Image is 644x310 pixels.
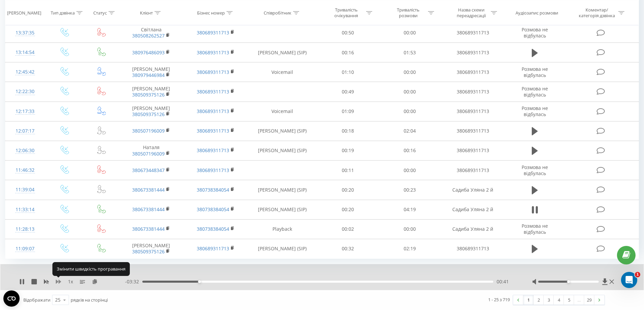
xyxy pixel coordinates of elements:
[198,280,201,283] div: Accessibility label
[522,105,548,117] span: Розмова не відбулась
[488,296,510,303] div: 1 - 25 з 719
[197,88,229,95] a: 380689311713
[264,10,291,16] div: Співробітник
[119,23,183,43] td: Світлана
[440,219,505,239] td: Садиба Уляна 2 й
[522,164,548,176] span: Розмова не відбулась
[440,141,505,160] td: 380689311713
[390,7,426,19] div: Тривалість розмови
[197,69,229,75] a: 380689311713
[140,10,153,16] div: Клієнт
[440,102,505,121] td: 380689311713
[132,32,165,39] a: 380508262527
[440,239,505,258] td: 380689311713
[379,239,441,258] td: 02:19
[197,147,229,153] a: 380689311713
[554,295,564,305] a: 4
[52,262,130,276] div: Змінити швидкість програвання
[125,278,142,285] span: - 03:32
[248,102,317,121] td: Voicemail
[12,85,38,98] div: 12:22:30
[440,62,505,82] td: 380689311713
[12,46,38,59] div: 13:14:54
[317,121,379,141] td: 00:18
[317,23,379,43] td: 00:50
[197,10,225,16] div: Бізнес номер
[522,223,548,235] span: Розмова не відбулась
[440,82,505,102] td: 380689311713
[197,187,229,193] a: 380738384054
[621,272,637,288] iframe: Intercom live chat
[379,141,441,160] td: 00:16
[119,82,183,102] td: [PERSON_NAME]
[7,10,41,16] div: [PERSON_NAME]
[379,23,441,43] td: 00:00
[132,91,165,98] a: 380509375126
[132,167,165,173] a: 380673448347
[317,180,379,200] td: 00:20
[132,49,165,56] a: 380976486093
[523,295,533,305] a: 1
[12,26,38,39] div: 13:37:35
[119,141,183,160] td: Наталя
[197,167,229,173] a: 380689311713
[119,239,183,258] td: [PERSON_NAME]
[248,239,317,258] td: [PERSON_NAME] (SIP)
[317,62,379,82] td: 01:10
[132,248,165,255] a: 380509375126
[440,180,505,200] td: Садиба Уляна 2 й
[317,239,379,258] td: 00:32
[317,161,379,180] td: 00:11
[197,108,229,114] a: 380689311713
[379,43,441,62] td: 01:53
[379,200,441,219] td: 04:19
[248,219,317,239] td: Playback
[317,102,379,121] td: 01:09
[119,102,183,121] td: [PERSON_NAME]
[317,43,379,62] td: 00:16
[379,121,441,141] td: 02:04
[197,226,229,232] a: 380738384054
[12,105,38,118] div: 12:17:33
[197,128,229,134] a: 380689311713
[3,290,20,307] button: Open CMP widget
[93,10,107,16] div: Статус
[248,141,317,160] td: [PERSON_NAME] (SIP)
[248,121,317,141] td: [PERSON_NAME] (SIP)
[12,203,38,216] div: 11:33:14
[564,295,574,305] a: 5
[132,72,165,78] a: 380979446984
[317,141,379,160] td: 00:19
[440,161,505,180] td: 380689311713
[522,26,548,39] span: Розмова не відбулась
[51,10,75,16] div: Тип дзвінка
[248,200,317,219] td: [PERSON_NAME] (SIP)
[12,242,38,255] div: 11:09:07
[132,111,165,117] a: 380509375126
[68,278,73,285] span: 1 x
[71,297,108,303] span: рядків на сторінці
[440,23,505,43] td: 380689311713
[497,278,509,285] span: 00:41
[544,295,554,305] a: 3
[379,161,441,180] td: 00:00
[55,297,61,303] div: 25
[379,219,441,239] td: 00:00
[440,200,505,219] td: Садиба Уляна 2 й
[132,187,165,193] a: 380673381444
[574,295,584,305] div: …
[533,295,544,305] a: 2
[379,102,441,121] td: 00:00
[440,43,505,62] td: 380689311713
[12,144,38,157] div: 12:06:30
[317,219,379,239] td: 00:02
[379,82,441,102] td: 00:00
[248,62,317,82] td: Voicemail
[248,180,317,200] td: [PERSON_NAME] (SIP)
[577,7,617,19] div: Коментар/категорія дзвінка
[197,49,229,56] a: 380689311713
[23,297,50,303] span: Відображати
[197,29,229,36] a: 380689311713
[248,43,317,62] td: [PERSON_NAME] (SIP)
[12,183,38,196] div: 11:39:04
